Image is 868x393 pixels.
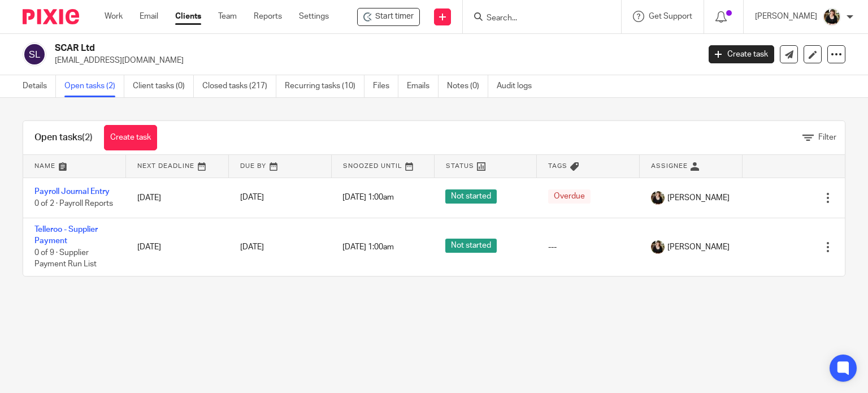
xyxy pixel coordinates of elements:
[34,200,113,208] span: 0 of 2 · Payroll Reports
[23,42,46,66] img: svg%3E
[104,125,157,150] a: Create task
[34,132,93,144] h1: Open tasks
[357,8,420,26] div: SCAR Ltd
[55,42,565,54] h2: SCAR Ltd
[667,241,730,253] span: [PERSON_NAME]
[485,14,587,24] input: Search
[445,189,497,204] span: Not started
[497,75,540,97] a: Audit logs
[649,12,692,20] span: Get Support
[446,163,474,169] span: Status
[375,11,414,23] span: Start timer
[218,11,237,22] a: Team
[34,188,110,196] a: Payroll Journal Entry
[82,133,93,142] span: (2)
[105,11,123,22] a: Work
[651,191,665,205] img: Helen%20Campbell.jpeg
[667,192,730,204] span: [PERSON_NAME]
[23,9,79,24] img: Pixie
[23,75,56,97] a: Details
[126,178,229,218] td: [DATE]
[407,75,439,97] a: Emails
[823,8,841,26] img: Helen%20Campbell.jpeg
[175,11,201,22] a: Clients
[55,55,692,66] p: [EMAIL_ADDRESS][DOMAIN_NAME]
[240,243,264,251] span: [DATE]
[651,240,665,254] img: Helen%20Campbell.jpeg
[548,241,628,253] div: ---
[342,243,394,251] span: [DATE] 1:00am
[709,45,774,63] a: Create task
[34,226,98,245] a: Telleroo - Supplier Payment
[285,75,364,97] a: Recurring tasks (10)
[133,75,194,97] a: Client tasks (0)
[64,75,124,97] a: Open tasks (2)
[445,239,497,253] span: Not started
[202,75,276,97] a: Closed tasks (217)
[755,11,817,22] p: [PERSON_NAME]
[548,163,567,169] span: Tags
[342,194,394,202] span: [DATE] 1:00am
[299,11,329,22] a: Settings
[140,11,158,22] a: Email
[548,189,591,204] span: Overdue
[34,249,97,269] span: 0 of 9 · Supplier Payment Run List
[126,218,229,275] td: [DATE]
[373,75,398,97] a: Files
[240,194,264,202] span: [DATE]
[447,75,488,97] a: Notes (0)
[818,133,836,141] span: Filter
[343,163,402,169] span: Snoozed Until
[254,11,282,22] a: Reports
